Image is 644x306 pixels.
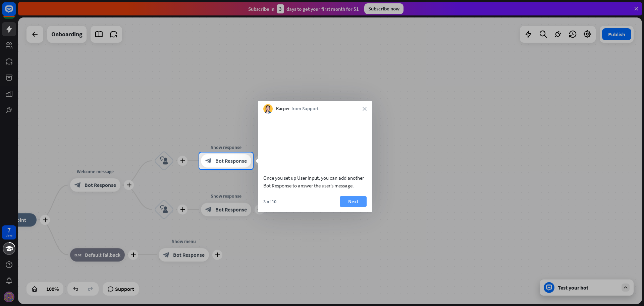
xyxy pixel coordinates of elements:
i: block_bot_response [205,158,212,164]
button: Open LiveChat chat widget [5,3,25,23]
span: Kacper [276,105,290,112]
button: Next [340,196,367,207]
i: close [363,107,367,111]
span: Bot Response [215,158,247,164]
span: from Support [291,105,319,112]
div: 3 of 10 [263,199,276,205]
div: Once you set up User Input, you can add another Bot Response to answer the user’s message. [263,174,367,189]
